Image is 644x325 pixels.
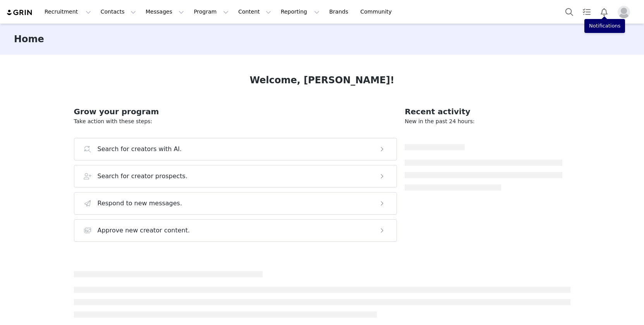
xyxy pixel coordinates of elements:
button: Search for creators with AI. [74,138,397,160]
h2: Grow your program [74,106,397,117]
button: Reporting [276,3,324,21]
h3: Respond to new messages. [98,199,182,208]
h2: Recent activity [405,106,562,117]
button: Contacts [96,3,141,21]
a: Community [356,3,400,21]
h3: Search for creator prospects. [98,172,188,181]
h3: Approve new creator content. [98,226,190,235]
p: New in the past 24 hours: [405,117,562,126]
button: Content [234,3,276,21]
a: Brands [325,3,355,21]
h3: Home [14,32,44,46]
img: grin logo [6,9,33,16]
p: Take action with these steps: [74,117,397,126]
h1: Welcome, [PERSON_NAME]! [250,73,395,87]
button: Approve new creator content. [74,219,397,242]
button: Search for creator prospects. [74,165,397,187]
button: Notifications [596,3,613,21]
button: Program [189,3,233,21]
h3: Search for creators with AI. [98,144,182,154]
button: Messages [141,3,189,21]
button: Recruitment [40,3,96,21]
img: placeholder-profile.jpg [618,6,630,18]
button: Respond to new messages. [74,192,397,215]
button: Search [561,3,578,21]
a: Tasks [578,3,595,21]
button: Profile [613,6,638,18]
